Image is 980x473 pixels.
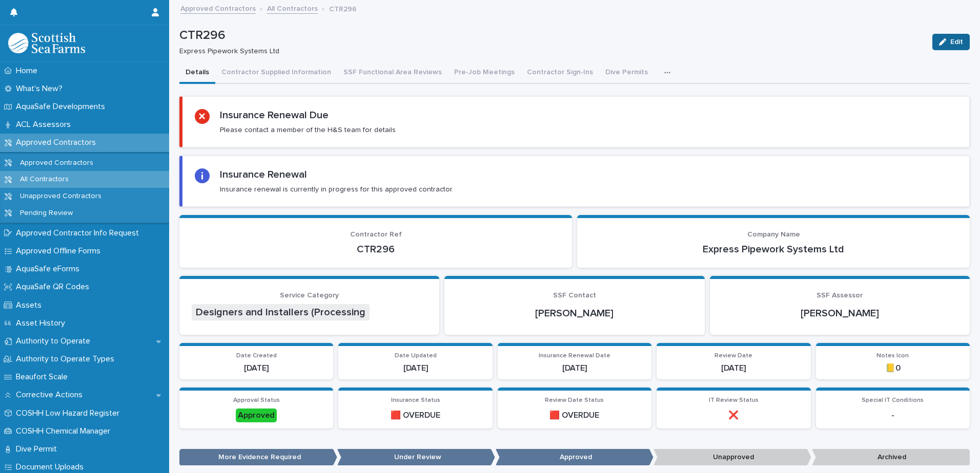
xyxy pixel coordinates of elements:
[8,33,85,53] img: bPIBxiqnSb2ggTQWdOVV
[822,363,964,373] p: 📒0
[12,390,91,400] p: Corrective Actions
[599,62,654,84] button: Dive Permits
[589,243,957,255] p: Express Pipework Systems Ltd
[822,411,964,420] p: -
[722,307,957,319] p: [PERSON_NAME]
[180,2,256,14] a: Approved Contractors
[391,397,440,403] span: Insurance Status
[12,66,46,76] p: Home
[192,304,370,320] span: Designers and Installers (Processing
[12,209,81,218] p: Pending Review
[812,449,970,466] p: Archived
[395,353,437,359] span: Date Updated
[663,363,804,373] p: [DATE]
[12,282,97,292] p: AquaSafe QR Codes
[329,3,357,14] p: CTR296
[12,84,71,94] p: What's New?
[12,120,79,130] p: ACL Assessors
[220,185,454,194] p: Insurance renewal is currently in progress for this approved contractor.
[179,28,924,43] p: CTR296
[233,397,280,403] span: Approval Status
[932,34,970,50] button: Edit
[12,138,104,147] p: Approved Contractors
[344,411,486,420] p: 🟥 OVERDUE
[179,62,215,84] button: Details
[280,292,339,299] span: Service Category
[709,397,759,403] span: IT Review Status
[539,353,610,359] span: Insurance Renewal Date
[504,363,645,373] p: [DATE]
[344,363,486,373] p: [DATE]
[12,264,88,274] p: AquaSafe eForms
[236,353,277,359] span: Date Created
[192,243,560,255] p: CTR296
[950,38,963,46] span: Edit
[876,353,909,359] span: Notes Icon
[12,444,65,454] p: Dive Permit
[457,307,692,319] p: [PERSON_NAME]
[12,408,128,418] p: COSHH Low Hazard Register
[747,231,800,238] span: Company Name
[12,300,50,310] p: Assets
[179,449,337,466] p: More Evidence Required
[179,47,920,56] p: Express Pipework Systems Ltd
[714,353,752,359] span: Review Date
[12,192,110,201] p: Unapproved Contractors
[12,336,98,346] p: Authority to Operate
[236,408,277,422] div: Approved
[186,363,327,373] p: [DATE]
[215,62,337,84] button: Contractor Supplied Information
[448,62,521,84] button: Pre-Job Meetings
[12,102,113,112] p: AquaSafe Developments
[862,397,924,403] span: Special IT Conditions
[337,449,495,466] p: Under Review
[12,175,77,184] p: All Contractors
[337,62,448,84] button: SSF Functional Area Reviews
[654,449,811,466] p: Unapproved
[220,109,329,121] h2: Insurance Renewal Due
[504,411,645,420] p: 🟥 OVERDUE
[553,292,596,299] span: SSF Contact
[12,159,101,167] p: Approved Contractors
[496,449,654,466] p: Approved
[545,397,604,403] span: Review Date Status
[267,2,318,14] a: All Contractors
[350,231,402,238] span: Contractor Ref
[220,168,307,181] h2: Insurance Renewal
[816,292,863,299] span: SSF Assessor
[12,372,76,382] p: Beaufort Scale
[663,411,804,420] p: ❌
[12,462,92,472] p: Document Uploads
[12,354,122,364] p: Authority to Operate Types
[12,426,118,436] p: COSHH Chemical Manager
[12,246,109,256] p: Approved Offline Forms
[220,125,396,135] p: Please contact a member of the H&S team for details
[12,228,147,238] p: Approved Contractor Info Request
[12,318,73,328] p: Asset History
[521,62,599,84] button: Contractor Sign-Ins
